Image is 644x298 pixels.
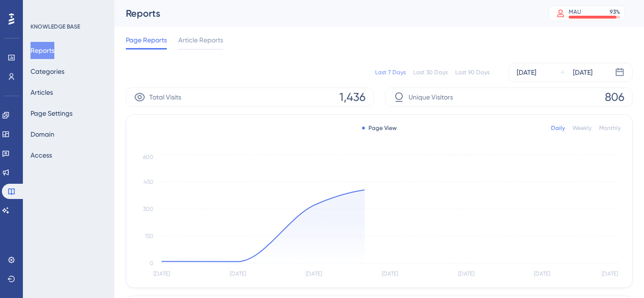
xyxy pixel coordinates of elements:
tspan: [DATE] [534,270,550,277]
div: Weekly [572,124,592,132]
div: Last 90 Days [455,69,490,76]
tspan: [DATE] [602,270,618,277]
span: Unique Visitors [409,91,453,103]
div: 93 % [610,8,620,16]
tspan: 0 [150,260,153,267]
button: Categories [31,63,64,80]
tspan: 450 [143,179,153,185]
button: Articles [31,84,53,101]
tspan: [DATE] [153,270,170,277]
div: MAU [569,8,581,16]
span: Page Reports [126,34,167,46]
button: Access [31,147,52,164]
button: Reports [31,42,54,59]
span: Total Visits [149,91,181,103]
tspan: [DATE] [306,270,322,277]
button: Page Settings [31,105,72,122]
tspan: [DATE] [382,270,398,277]
span: 1,436 [339,89,366,105]
div: Monthly [599,124,621,132]
tspan: [DATE] [230,270,246,277]
tspan: [DATE] [458,270,474,277]
tspan: 600 [143,154,153,160]
button: Domain [31,126,54,143]
div: [DATE] [517,67,536,78]
tspan: 150 [145,233,153,239]
tspan: 300 [143,206,153,212]
div: KNOWLEDGE BASE [31,23,80,30]
div: Last 30 Days [413,69,448,76]
div: [DATE] [573,67,593,78]
div: Daily [551,124,565,132]
div: Last 7 Days [375,69,406,76]
div: Page View [362,124,397,132]
span: Article Reports [178,34,223,46]
span: 806 [605,89,624,105]
div: Reports [126,7,525,20]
